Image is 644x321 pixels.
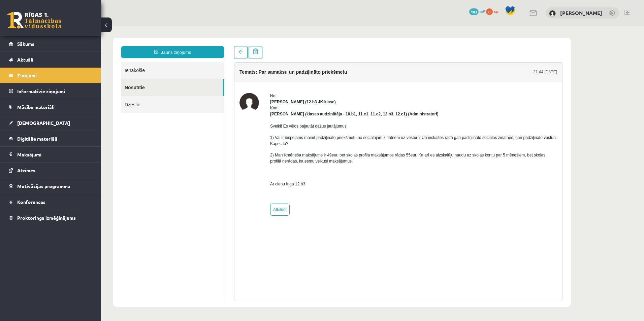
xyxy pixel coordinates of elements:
legend: Maksājumi [17,147,93,162]
img: Inga Revina [138,67,158,86]
span: Motivācijas programma [17,183,70,189]
a: Jauns ziņojums [20,20,123,32]
a: Atzīmes [9,163,93,178]
h4: Temats: Par samaksu un padziļināto priekšmetu [138,43,246,49]
span: Konferences [17,199,45,205]
div: Kam: [169,79,456,91]
span: Aktuāli [17,57,33,63]
a: 0 xp [486,8,502,14]
strong: [PERSON_NAME] (12.b3 JK klase) [169,74,235,78]
a: Digitālie materiāli [9,131,93,146]
a: Ienākošie [20,36,123,53]
p: Sveiki! Es vēlos pajautāt dažus jautājumus. [169,97,456,103]
span: Digitālie materiāli [17,136,57,142]
a: Informatīvie ziņojumi [9,83,93,99]
a: Aktuāli [9,52,93,67]
a: Maksājumi [9,147,93,162]
a: Rīgas 1. Tālmācības vidusskola [7,12,61,29]
a: Sākums [9,36,93,51]
span: Atzīmes [17,167,35,173]
a: Proktoringa izmēģinājums [9,210,93,225]
a: [PERSON_NAME] [560,9,602,16]
span: 103 [469,8,479,15]
a: Atbildēt [169,178,189,190]
a: 103 mP [469,8,485,14]
p: 2) Man ikmēneša maksājums ir 49eur, bet skolas profila maksājumos rādas 55eur. Ka arī es aizskait... [169,126,456,138]
div: No: [169,67,456,73]
a: Mācību materiāli [9,99,93,115]
strong: [PERSON_NAME] (klases audzinātāja - 10.b1, 11.c1, 11.c2, 12.b3, 12.c1) (Administratori) [169,86,337,91]
a: Ziņojumi [9,68,93,83]
p: 1) Vai ir iespējams mainīt padziļināto priekšmetu no sociālajām zinātnēm uz vēsturi? Un ieskaitēs... [169,109,456,121]
span: mP [480,8,485,14]
img: Inga Revina [549,10,556,17]
div: 21:44 [DATE] [432,43,456,49]
a: Motivācijas programma [9,178,93,194]
span: xp [494,8,498,14]
span: Sākums [17,41,34,47]
p: Ar cieņu Inga 12.b3 [169,155,456,161]
a: [DEMOGRAPHIC_DATA] [9,115,93,131]
a: Nosūtītie [20,53,122,70]
span: Proktoringa izmēģinājums [17,215,76,221]
span: 0 [486,8,493,15]
span: Mācību materiāli [17,104,55,110]
a: Konferences [9,194,93,210]
span: [DEMOGRAPHIC_DATA] [17,120,70,126]
legend: Ziņojumi [17,68,93,83]
a: Dzēstie [20,70,123,87]
legend: Informatīvie ziņojumi [17,83,93,99]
